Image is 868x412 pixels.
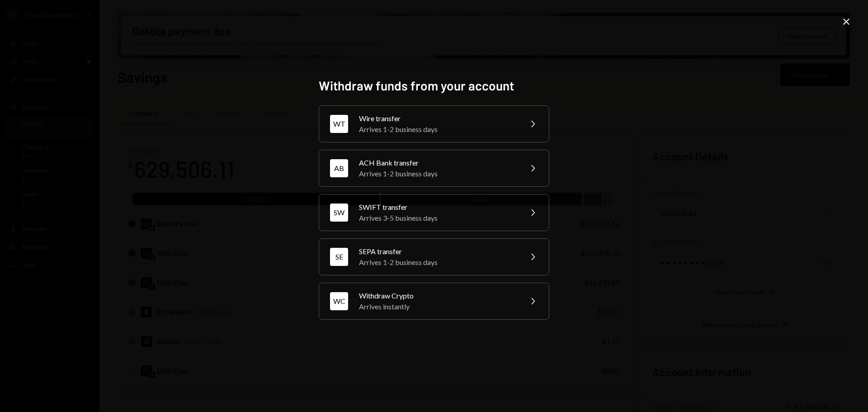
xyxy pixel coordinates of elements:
div: Arrives 1-2 business days [359,168,516,179]
div: Arrives 3-5 business days [359,213,516,223]
div: Withdraw Crypto [359,290,516,301]
div: Arrives instantly [359,301,516,312]
h2: Withdraw funds from your account [319,77,549,95]
div: SE [330,248,348,266]
button: ABACH Bank transferArrives 1-2 business days [319,150,549,187]
div: SW [330,204,348,222]
div: AB [330,159,348,177]
div: WC [330,292,348,310]
div: SWIFT transfer [359,202,516,213]
div: WT [330,115,348,133]
button: SWSWIFT transferArrives 3-5 business days [319,194,549,231]
button: SESEPA transferArrives 1-2 business days [319,238,549,275]
div: Wire transfer [359,113,516,124]
div: SEPA transfer [359,246,516,257]
div: Arrives 1-2 business days [359,124,516,135]
button: WCWithdraw CryptoArrives instantly [319,283,549,320]
div: Arrives 1-2 business days [359,257,516,268]
div: ACH Bank transfer [359,157,516,168]
button: WTWire transferArrives 1-2 business days [319,105,549,142]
